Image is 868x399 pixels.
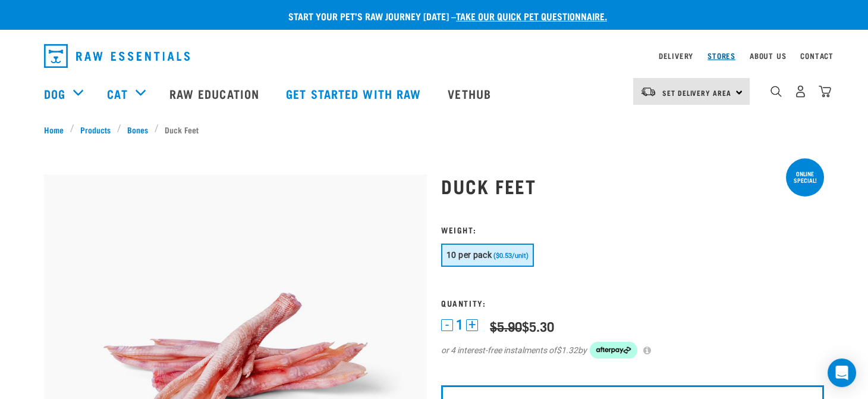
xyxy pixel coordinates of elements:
[441,319,453,331] button: -
[819,85,831,98] img: home-icon@2x.png
[707,54,735,58] a: Stores
[44,44,190,68] img: Raw Essentials Logo
[770,86,782,97] img: home-icon-1@2x.png
[828,359,856,387] div: Open Intercom Messenger
[446,250,492,260] span: 10 per pack
[441,342,824,359] div: or 4 interest-free instalments of by
[441,298,824,307] h3: Quantity:
[34,39,834,73] nav: dropdown navigation
[750,54,786,58] a: About Us
[800,54,834,58] a: Contact
[590,342,637,359] img: Afterpay
[493,252,529,260] span: ($0.53/unit)
[74,123,117,136] a: Products
[466,319,478,331] button: +
[121,123,155,136] a: Bones
[441,175,824,197] h1: Duck Feet
[44,123,70,136] a: Home
[490,319,554,333] div: $5.30
[456,13,607,18] a: take our quick pet questionnaire.
[456,319,463,331] span: 1
[794,85,807,98] img: user.png
[44,123,824,136] nav: breadcrumbs
[659,54,693,58] a: Delivery
[490,322,522,329] strike: $5.90
[274,70,436,117] a: Get started with Raw
[158,70,274,117] a: Raw Education
[107,85,127,102] a: Cat
[640,86,656,97] img: van-moving.png
[441,225,824,234] h3: Weight:
[441,244,534,267] button: 10 per pack ($0.53/unit)
[556,344,578,357] span: $1.32
[662,91,731,95] span: Set Delivery Area
[436,70,506,117] a: Vethub
[44,85,65,102] a: Dog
